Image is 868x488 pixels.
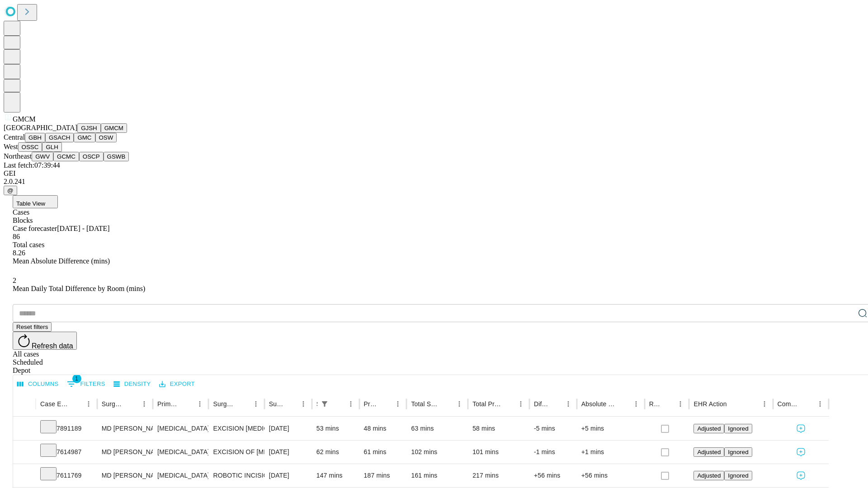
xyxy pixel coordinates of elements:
[697,472,721,479] span: Adjusted
[7,187,14,194] span: @
[697,449,721,455] span: Adjusted
[728,398,741,410] button: Sort
[453,398,466,410] button: Menu
[693,471,724,480] button: Adjusted
[364,441,402,464] div: 61 mins
[728,449,748,455] span: Ignored
[269,464,307,487] div: [DATE]
[801,398,814,410] button: Sort
[13,322,52,332] button: Reset filters
[13,195,58,208] button: Table View
[630,398,642,410] button: Menu
[4,161,60,169] span: Last fetch: 07:39:44
[411,464,463,487] div: 161 mins
[472,417,525,440] div: 58 mins
[269,417,307,440] div: [DATE]
[661,398,674,410] button: Sort
[250,398,262,410] button: Menu
[693,424,724,433] button: Adjusted
[392,398,404,410] button: Menu
[269,400,283,408] div: Surgery Date
[318,398,331,410] button: Show filters
[13,257,110,265] span: Mean Absolute Difference (mins)
[728,472,748,479] span: Ignored
[13,277,16,284] span: 2
[102,441,148,464] div: MD [PERSON_NAME] [PERSON_NAME] Md
[693,447,724,457] button: Adjusted
[82,398,95,410] button: Menu
[472,464,525,487] div: 217 mins
[79,152,104,161] button: OSCP
[40,441,93,464] div: 7614987
[617,398,630,410] button: Sort
[814,398,826,410] button: Menu
[440,398,453,410] button: Sort
[411,441,463,464] div: 102 mins
[534,464,572,487] div: +56 mins
[4,169,864,178] div: GEI
[502,398,514,410] button: Sort
[13,332,77,350] button: Refresh data
[472,400,501,408] div: Total Predicted Duration
[42,142,61,152] button: GLH
[45,133,74,142] button: GSACH
[411,400,439,408] div: Total Scheduled Duration
[13,249,25,257] span: 8.26
[13,115,36,123] span: GMCM
[102,464,148,487] div: MD [PERSON_NAME] [PERSON_NAME] Md
[157,464,204,487] div: [MEDICAL_DATA]
[724,424,752,433] button: Ignored
[18,468,31,484] button: Expand
[57,225,109,232] span: [DATE] - [DATE]
[157,400,180,408] div: Primary Service
[138,398,151,410] button: Menu
[13,285,145,292] span: Mean Daily Total Difference by Room (mins)
[316,417,355,440] div: 53 mins
[728,425,748,432] span: Ignored
[32,152,53,161] button: GWV
[693,400,726,408] div: EHR Action
[13,241,44,249] span: Total cases
[125,398,138,410] button: Sort
[4,143,18,150] span: West
[364,400,378,408] div: Predicted In Room Duration
[318,398,331,410] div: 1 active filter
[77,123,101,133] button: GJSH
[649,400,661,408] div: Resolved in EHR
[104,152,129,161] button: GSWB
[758,398,771,410] button: Menu
[549,398,562,410] button: Sort
[344,398,357,410] button: Menu
[697,425,721,432] span: Adjusted
[102,400,124,408] div: Surgeon Name
[316,441,355,464] div: 62 mins
[157,417,204,440] div: [MEDICAL_DATA]
[53,152,79,161] button: GCMC
[724,471,752,480] button: Ignored
[101,123,127,133] button: GMCM
[4,133,25,141] span: Central
[724,447,752,457] button: Ignored
[32,342,73,350] span: Refresh data
[25,133,45,142] button: GBH
[15,377,61,391] button: Select columns
[534,400,548,408] div: Difference
[4,178,864,186] div: 2.0.241
[364,464,402,487] div: 187 mins
[181,398,193,410] button: Sort
[581,441,640,464] div: +1 mins
[534,417,572,440] div: -5 mins
[111,377,153,391] button: Density
[581,464,640,487] div: +56 mins
[514,398,527,410] button: Menu
[213,417,259,440] div: EXCISION [MEDICAL_DATA] LESION EXCEPT [MEDICAL_DATA] SCALP NECK 4 PLUS CM
[316,464,355,487] div: 147 mins
[4,152,32,160] span: Northeast
[213,464,259,487] div: ROBOTIC INCISIONAL/VENTRAL/UMBILICAL [MEDICAL_DATA] INITIAL 3-10 CM REDUCIBLE
[674,398,687,410] button: Menu
[316,400,317,408] div: Scheduled In Room Duration
[581,400,616,408] div: Absolute Difference
[472,441,525,464] div: 101 mins
[157,377,197,391] button: Export
[18,421,31,437] button: Expand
